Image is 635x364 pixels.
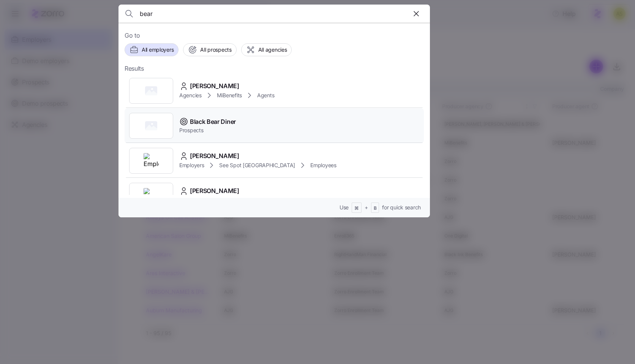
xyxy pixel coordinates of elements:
span: See Spot [GEOGRAPHIC_DATA] [219,161,295,169]
span: All employers [142,46,174,54]
span: [PERSON_NAME] [190,151,239,161]
span: Employees [310,161,336,169]
span: ⌘ [354,205,359,212]
span: Agents [257,92,274,99]
span: Use [340,204,349,211]
span: Go to [125,31,424,40]
span: [PERSON_NAME] [190,186,239,196]
img: Employer logo [144,153,159,168]
img: Employer logo [144,188,159,203]
span: MiBenefits [217,92,242,99]
span: + [365,204,368,211]
span: B [374,205,377,212]
span: [PERSON_NAME] [190,81,239,91]
button: All prospects [183,43,236,56]
span: All agencies [258,46,287,54]
span: Employers [179,161,204,169]
span: All prospects [200,46,231,54]
button: All agencies [241,43,292,56]
span: Prospects [179,127,236,134]
span: Black Bear Diner [190,117,236,127]
span: Agencies [179,92,202,99]
span: for quick search [382,204,421,211]
span: Results [125,64,144,73]
button: All employers [125,43,178,56]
